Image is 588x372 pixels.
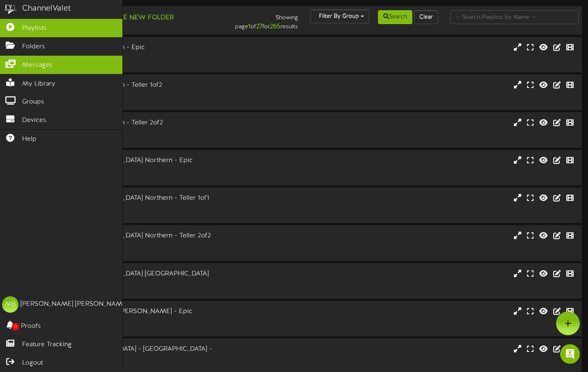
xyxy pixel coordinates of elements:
input: -- Search Playlists by Name -- [450,10,579,24]
div: Open Intercom Messenger [560,344,580,364]
div: Landscape ( 16:9 ) [33,52,252,59]
span: My Library [22,79,55,89]
strong: 27 [256,23,262,30]
strong: 1 [248,23,251,30]
div: # 875 [33,248,252,255]
strong: 265 [270,23,280,30]
div: AZ - 145 [GEOGRAPHIC_DATA] - [GEOGRAPHIC_DATA] - [GEOGRAPHIC_DATA] [33,345,252,363]
div: AZ - 056 - [GEOGRAPHIC_DATA] [GEOGRAPHIC_DATA] [33,269,252,279]
span: Groups [22,97,44,107]
button: Filter By Group [310,9,369,23]
div: AZ - 033 - Mesa Southern - Teller 1of2 [33,81,252,90]
div: AZ - 033 - Mesa Southern - Teller 2of2 [33,118,252,128]
div: AZ - 056 - [GEOGRAPHIC_DATA] Northern - Epic [33,156,252,165]
div: # 5649 [33,172,252,179]
div: Landscape ( 16:9 ) [33,165,252,172]
span: Folders [22,42,45,52]
div: AZ - 056 - [GEOGRAPHIC_DATA] Northern - Teller 1of1 [33,194,252,203]
button: Search [378,10,412,24]
span: 0 [12,323,19,331]
div: Landscape ( 16:9 ) [33,128,252,135]
div: Landscape ( 16:9 ) [33,203,252,210]
div: [PERSON_NAME] [PERSON_NAME] [20,300,128,309]
div: Landscape ( 16:9 ) [33,363,252,370]
span: Help [22,135,36,144]
div: Landscape ( 16:9 ) [33,90,252,97]
div: # 870 [33,97,252,104]
div: MB [2,296,18,313]
div: # 3413 [33,323,252,330]
span: Messages [22,61,53,70]
div: AZ - 056 - [GEOGRAPHIC_DATA] Northern - Teller 2of2 [33,231,252,241]
span: Proofs [21,322,41,331]
div: Landscape ( 16:9 ) [33,241,252,248]
div: Landscape ( 16:9 ) [33,278,252,285]
span: Feature Tracking [22,340,72,349]
span: Playlists [22,24,47,33]
div: # 871 [33,135,252,142]
div: # 5652 [33,286,252,293]
div: Landscape ( 16:9 ) [33,316,252,323]
div: ChannelValet [22,3,71,15]
span: Logout [22,358,43,368]
button: Clear [414,10,438,24]
button: Create New Folder [95,13,176,23]
div: # 876 [33,59,252,66]
div: # 874 [33,210,252,217]
span: Devices [22,116,46,125]
div: Showing page of for results [211,9,304,32]
div: AZ - 033 - Mesa Southern - Epic [33,43,252,52]
div: AZ - 145 - Queen Creek [PERSON_NAME] - Epic [33,307,252,316]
